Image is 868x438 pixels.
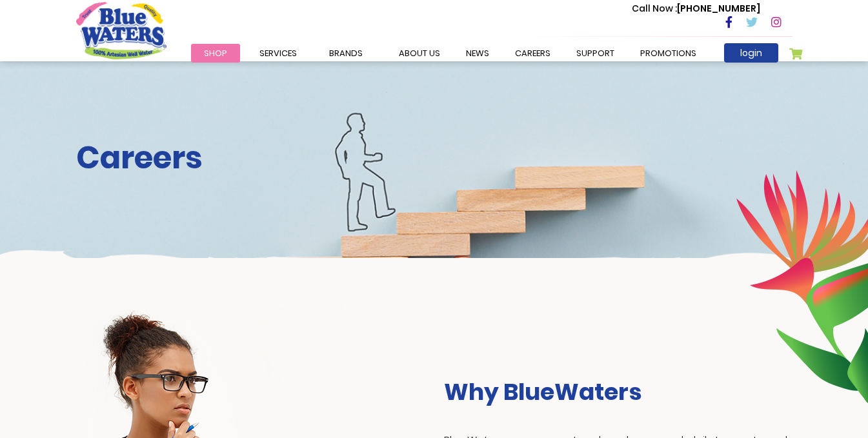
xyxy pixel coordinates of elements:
[316,44,376,63] a: Brands
[204,47,227,59] span: Shop
[76,2,167,59] a: store logo
[724,43,778,63] a: login
[736,170,868,403] img: career-intro-leaves.png
[632,2,760,15] p: [PHONE_NUMBER]
[76,139,792,177] h2: Careers
[444,378,792,406] h3: Why BlueWaters
[453,44,502,63] a: News
[632,2,677,15] span: Call Now :
[563,44,627,63] a: support
[259,47,297,59] span: Services
[247,44,310,63] a: Services
[627,44,709,63] a: Promotions
[329,47,363,59] span: Brands
[386,44,453,63] a: about us
[502,44,563,63] a: careers
[191,44,240,63] a: Shop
